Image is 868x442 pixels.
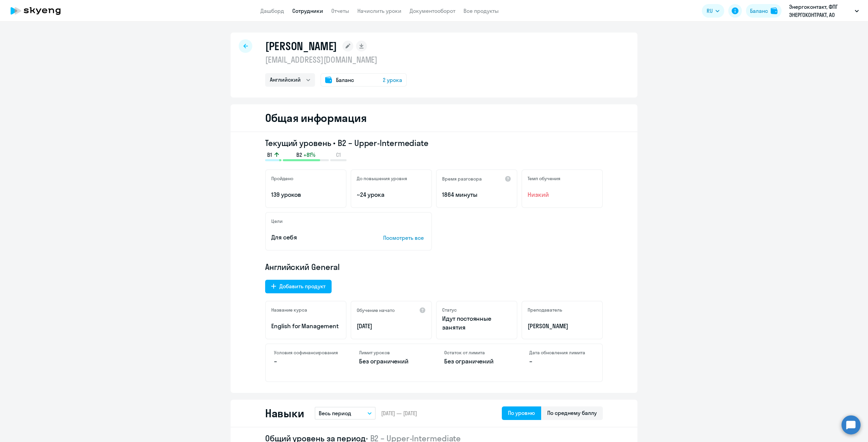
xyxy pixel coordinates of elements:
[746,4,782,18] button: Балансbalance
[357,307,395,313] h5: Обучение начато
[274,350,339,356] h4: Условия софинансирования
[271,175,293,182] h5: Пройдено
[357,175,407,182] h5: До повышения уровня
[707,7,713,15] span: RU
[336,151,341,159] span: C1
[528,307,562,313] h5: Преподаватель
[383,234,426,242] p: Посмотреть все
[410,7,455,14] a: Документооборот
[771,7,777,14] img: balance
[383,76,402,84] span: 2 урока
[336,76,354,84] span: Баланс
[271,307,307,313] h5: Название курса
[265,280,332,293] button: Добавить продукт
[271,233,362,242] p: Для себя
[260,7,284,14] a: Дашборд
[265,261,340,272] span: Английский General
[381,409,417,417] span: [DATE] — [DATE]
[442,307,457,313] h5: Статус
[292,7,323,14] a: Сотрудники
[303,151,315,159] span: +81%
[359,350,424,356] h4: Лимит уроков
[547,409,597,417] div: По среднему баллу
[529,350,594,356] h4: Дата обновления лимита
[528,322,597,331] p: [PERSON_NAME]
[442,190,511,199] p: 1864 минуты
[296,151,302,159] span: B2
[357,322,426,331] p: [DATE]
[315,407,376,420] button: Весь период
[274,357,339,366] p: –
[750,7,768,15] div: Баланс
[528,190,597,199] span: Низкий
[271,322,340,331] p: English for Management
[331,7,349,14] a: Отчеты
[359,357,424,366] p: Без ограничений
[271,190,340,199] p: 139 уроков
[528,175,560,182] h5: Темп обучения
[265,111,367,125] h2: Общая информация
[442,176,482,182] h5: Время разговора
[357,190,426,199] p: ~24 урока
[508,409,535,417] div: По уровню
[786,3,862,19] button: Энергоконтакт, ФПГ ЭНЕРГОКОНТРАКТ, АО
[463,7,499,14] a: Все продукты
[702,4,724,18] button: RU
[265,54,407,65] p: [EMAIL_ADDRESS][DOMAIN_NAME]
[529,357,594,366] p: –
[279,282,325,290] div: Добавить продукт
[444,357,509,366] p: Без ограничений
[265,138,603,148] h3: Текущий уровень • B2 – Upper-Intermediate
[265,406,304,420] h2: Навыки
[357,7,401,14] a: Начислить уроки
[265,39,337,53] h1: [PERSON_NAME]
[442,314,511,332] p: Идут постоянные занятия
[267,151,272,159] span: B1
[271,218,282,224] h5: Цели
[789,3,852,19] p: Энергоконтакт, ФПГ ЭНЕРГОКОНТРАКТ, АО
[319,409,351,417] p: Весь период
[444,350,509,356] h4: Остаток от лимита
